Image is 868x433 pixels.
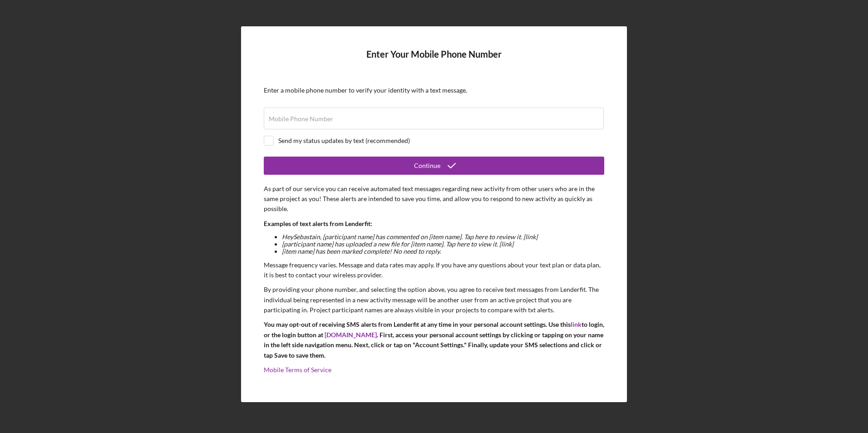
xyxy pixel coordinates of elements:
[264,320,604,360] p: You may opt-out of receiving SMS alerts from Lenderfit at any time in your personal account setti...
[264,87,604,94] div: Enter a mobile phone number to verify your identity with a text message.
[264,285,604,315] p: By providing your phone number, and selecting the option above, you agree to receive text message...
[571,320,582,328] a: link
[264,260,604,280] p: Message frequency varies. Message and data rates may apply. If you have any questions about your ...
[282,241,604,248] li: [participant name] has uploaded a new file for [item name]. Tap here to view it. [link]
[264,366,331,374] a: Mobile Terms of Service
[325,331,377,339] a: [DOMAIN_NAME]
[264,219,604,229] p: Examples of text alerts from Lenderfit:
[264,49,604,73] h4: Enter Your Mobile Phone Number
[282,233,604,241] li: Hey Sebastain , [participant name] has commented on [item name]. Tap here to review it. [link]
[278,137,410,144] div: Send my status updates by text (recommended)
[264,184,604,214] p: As part of our service you can receive automated text messages regarding new activity from other ...
[264,157,604,175] button: Continue
[269,115,333,123] label: Mobile Phone Number
[414,157,440,175] div: Continue
[282,248,604,255] li: [item name] has been marked complete! No need to reply.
